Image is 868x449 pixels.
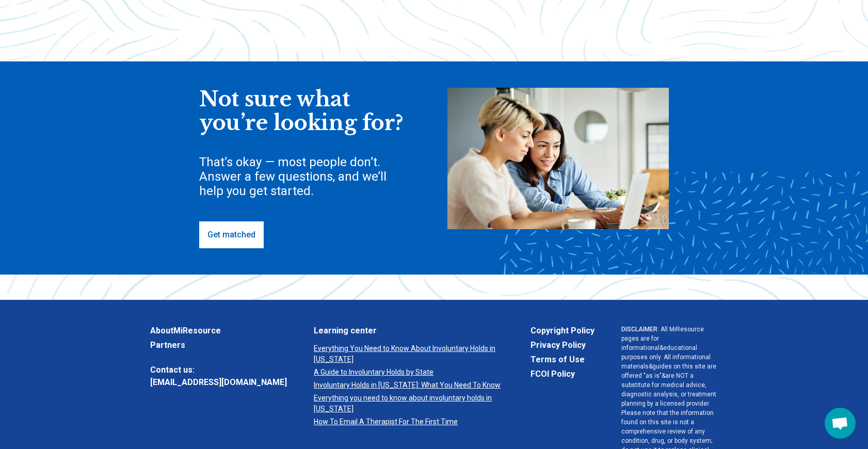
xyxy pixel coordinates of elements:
div: Open chat [825,408,856,439]
div: Not sure what you’re looking for? [199,88,406,135]
a: FCOI Policy [531,368,594,380]
div: That’s okay — most people don’t. Answer a few questions, and we’ll help you get started. [199,155,406,198]
a: Get matched [199,221,264,248]
a: A Guide to Involuntary Holds by State [314,367,504,378]
a: AboutMiResource [150,325,287,337]
span: Contact us: [150,364,287,376]
a: Involuntary Holds in [US_STATE]: What You Need To Know [314,380,504,391]
a: Everything You Need to Know About Involuntary Holds in [US_STATE] [314,343,504,365]
a: Learning center [314,325,504,337]
a: Partners [150,339,287,351]
a: Everything you need to know about involuntary holds in [US_STATE] [314,393,504,414]
a: [EMAIL_ADDRESS][DOMAIN_NAME] [150,376,287,389]
a: Terms of Use [531,354,594,366]
a: How To Email A Therapist For The First Time [314,416,504,427]
span: DISCLAIMER [621,326,657,333]
a: Privacy Policy [531,339,594,351]
a: Copyright Policy [531,325,594,337]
